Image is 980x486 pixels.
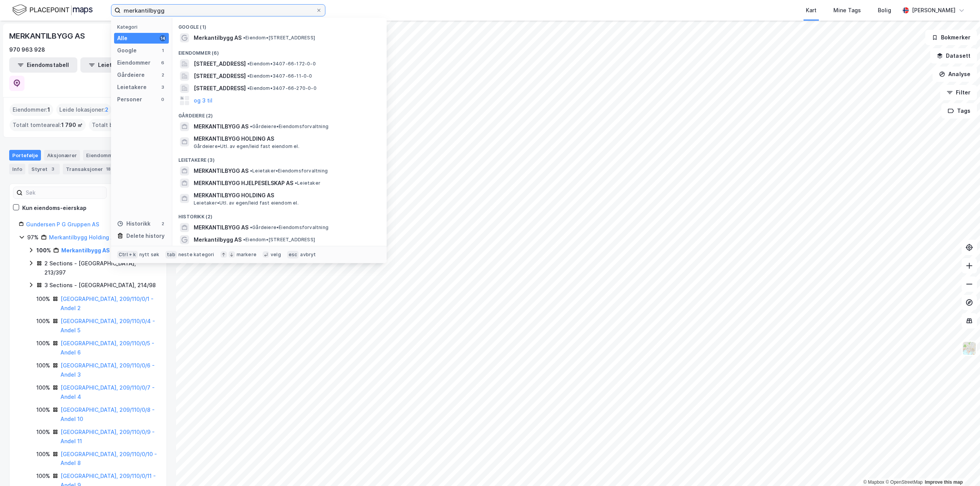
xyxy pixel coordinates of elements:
[80,57,149,73] button: Leietakertabell
[295,180,297,186] span: •
[36,246,51,255] div: 100%
[300,252,316,258] div: avbryt
[121,5,316,16] input: Søk på adresse, matrikkel, gårdeiere, leietakere eller personer
[194,179,293,188] span: MERKANTILBYGG HJELPESELSKAP AS
[194,166,248,176] span: MERKANTILBYGG AS
[36,405,50,414] div: 100%
[60,362,155,378] a: [GEOGRAPHIC_DATA], 209/110/0/6 - Andel 3
[247,85,250,91] span: •
[194,72,246,81] span: [STREET_ADDRESS]
[243,35,245,41] span: •
[27,233,39,242] div: 97%
[194,33,242,42] span: Merkantilbygg AS
[172,208,387,221] div: Historikk (2)
[26,221,99,228] a: Gundersen P G Gruppen AS
[940,85,977,100] button: Filter
[194,191,377,200] span: MERKANTILBYGG HOLDING AS
[250,168,252,174] span: •
[941,103,977,119] button: Tags
[194,84,246,93] span: [STREET_ADDRESS]
[9,45,45,54] div: 970 963 928
[126,231,165,241] div: Delete history
[194,122,248,131] span: MERKANTILBYGG AS
[942,449,980,486] div: Kontrollprogram for chat
[160,221,166,227] div: 2
[250,168,328,174] span: Leietaker • Eiendomsforvaltning
[250,224,252,230] span: •
[36,471,50,481] div: 100%
[10,119,86,131] div: Totalt tomteareal :
[247,61,316,67] span: Eiendom • 3407-66-172-0-0
[194,223,248,232] span: MERKANTILBYGG AS
[930,48,977,63] button: Datasett
[925,479,963,485] a: Improve this map
[56,104,111,116] div: Leide lokasjoner :
[117,58,150,67] div: Eiendommer
[105,165,112,173] div: 18
[49,165,57,173] div: 3
[172,44,387,58] div: Eiendommer (6)
[962,341,977,356] img: Z
[105,105,108,114] span: 2
[287,251,299,258] div: esc
[44,281,156,290] div: 3 Sections - [GEOGRAPHIC_DATA], 214/98
[9,30,87,42] div: MERKANTILBYGG AS
[60,296,154,311] a: [GEOGRAPHIC_DATA], 209/110/0/1 - Andel 2
[165,251,177,258] div: tab
[44,150,80,161] div: Aksjonærer
[925,30,977,45] button: Bokmerker
[36,317,50,326] div: 100%
[60,318,155,333] a: [GEOGRAPHIC_DATA], 209/110/0/4 - Andel 5
[247,73,250,79] span: •
[12,3,93,17] img: logo.f888ab2527a4732fd821a326f86c7f29.svg
[36,339,50,348] div: 100%
[60,451,157,466] a: [GEOGRAPHIC_DATA], 209/110/0/10 - Andel 8
[172,151,387,165] div: Leietakere (3)
[863,479,884,485] a: Mapbox
[194,200,299,206] span: Leietaker • Utl. av egen/leid fast eiendom el.
[47,105,50,114] span: 1
[61,120,83,130] span: 1 790 ㎡
[49,234,118,241] a: Merkantilbygg Holding AS
[250,124,252,129] span: •
[806,6,817,15] div: Kart
[160,84,166,90] div: 3
[243,237,245,242] span: •
[89,119,156,131] div: Totalt byggareal :
[295,180,320,186] span: Leietaker
[10,104,53,116] div: Eiendommer :
[36,450,50,459] div: 100%
[160,35,166,41] div: 14
[117,24,169,30] div: Kategori
[117,219,150,228] div: Historikk
[117,251,138,258] div: Ctrl + k
[61,247,110,254] a: Merkantilbygg AS
[60,429,155,444] a: [GEOGRAPHIC_DATA], 209/110/0/9 - Andel 11
[194,96,212,105] button: og 3 til
[83,150,130,161] div: Eiendommer
[160,72,166,78] div: 2
[117,95,142,104] div: Personer
[247,73,312,79] span: Eiendom • 3407-66-11-0-0
[933,67,977,82] button: Analyse
[160,60,166,66] div: 6
[22,203,87,213] div: Kun eiendoms-eierskap
[878,6,891,15] div: Bolig
[160,47,166,54] div: 1
[885,479,923,485] a: OpenStreetMap
[23,187,106,198] input: Søk
[60,406,155,422] a: [GEOGRAPHIC_DATA], 209/110/0/8 - Andel 10
[36,294,50,304] div: 100%
[194,59,246,68] span: [STREET_ADDRESS]
[36,427,50,437] div: 100%
[250,224,328,231] span: Gårdeiere • Eiendomsforvaltning
[194,143,299,150] span: Gårdeiere • Utl. av egen/leid fast eiendom el.
[36,361,50,370] div: 100%
[912,6,955,15] div: [PERSON_NAME]
[63,164,115,174] div: Transaksjoner
[160,96,166,102] div: 0
[60,340,154,356] a: [GEOGRAPHIC_DATA], 209/110/0/5 - Andel 6
[36,383,50,392] div: 100%
[9,57,77,73] button: Eiendomstabell
[237,252,256,258] div: markere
